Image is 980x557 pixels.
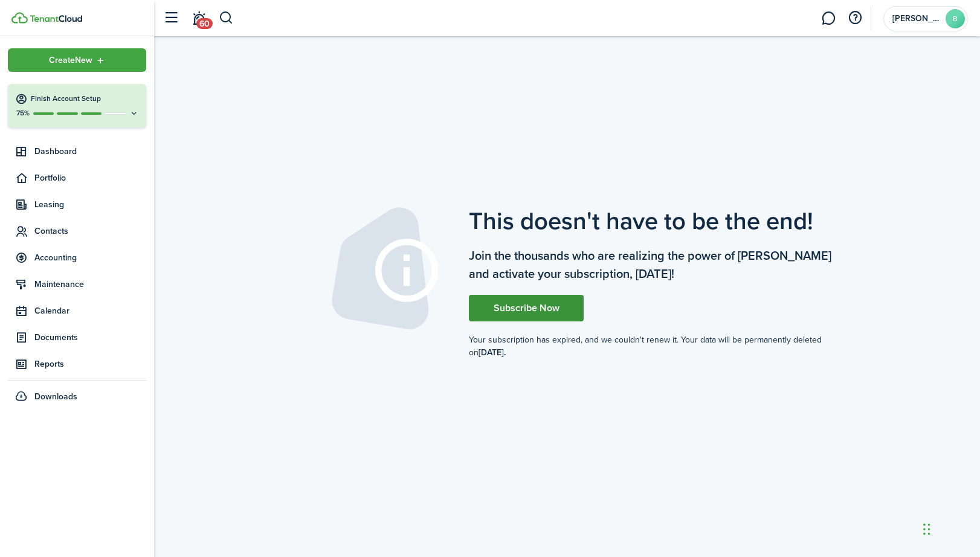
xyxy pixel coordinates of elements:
span: 60 [196,18,213,29]
a: Reports [8,352,146,376]
a: Dashboard [8,140,146,163]
p: Your subscription has expired, and we couldn't renew it. Your data will be permanently deleted on [469,333,831,359]
avatar-text: B [946,9,965,28]
button: Open sidebar [160,7,182,30]
span: Contacts [34,225,146,237]
span: Accounting [34,251,146,264]
span: Portfolio [34,172,146,184]
span: Documents [34,331,146,344]
a: Messaging [817,3,840,34]
div: Drag [923,511,930,547]
h1: This doesn't have to be the end! [469,207,831,234]
button: Open menu [8,48,146,72]
img: TenantCloud [30,15,82,22]
span: Maintenance [34,278,146,291]
span: Brandon [892,14,941,23]
span: Create New [49,56,92,65]
button: Finish Account Setup75% [8,84,146,127]
span: Dashboard [34,145,146,158]
h4: Finish Account Setup [31,94,139,104]
b: [DATE]. [479,346,506,359]
h4: Join the thousands who are realizing the power of [PERSON_NAME] and activate your subscription, [... [469,246,831,283]
span: Leasing [34,198,146,211]
span: Reports [34,358,146,370]
button: Subscribe Now [469,295,584,321]
a: Notifications [187,3,210,34]
img: TenantCloud [11,12,28,24]
button: Search [219,8,234,28]
iframe: Chat Widget [920,499,980,557]
span: Downloads [34,390,77,403]
span: Calendar [34,304,146,317]
p: 75% [15,108,30,118]
img: Info page img [303,207,445,358]
button: Open resource center [845,8,865,28]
